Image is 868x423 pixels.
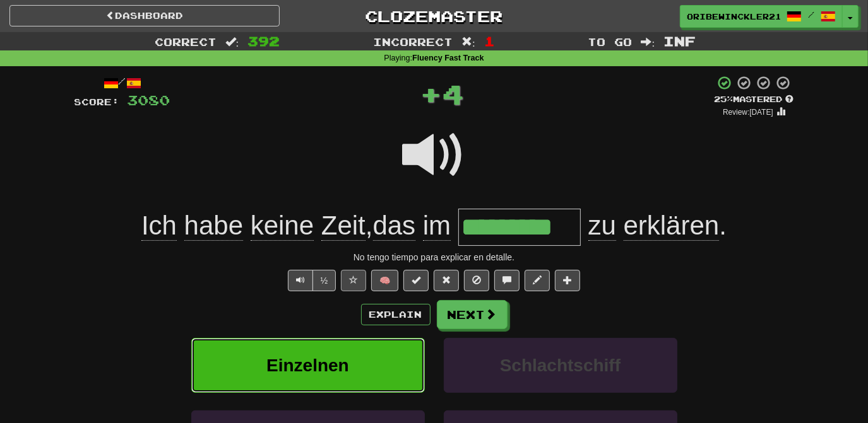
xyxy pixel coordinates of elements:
span: 4 [443,78,465,110]
span: Score: [74,96,120,107]
span: 25 % [715,94,734,104]
span: : [641,37,655,47]
button: ½ [312,270,336,291]
span: Einzelnen [266,356,349,375]
span: + [420,75,443,113]
span: , [141,211,458,241]
button: Discuss sentence (alt+u) [494,270,520,291]
div: / [74,75,170,91]
span: OribeWinckler21 [687,11,780,22]
span: 392 [247,33,280,49]
div: Text-to-speech controls [285,270,336,291]
span: Correct [155,35,217,48]
button: Play sentence audio (ctl+space) [288,270,313,291]
button: Einzelnen [191,338,425,393]
button: Reset to 0% Mastered (alt+r) [434,270,459,291]
span: 1 [484,33,495,49]
span: keine [251,211,314,241]
a: Dashboard [9,5,280,26]
small: Review: [DATE] [723,108,773,117]
span: Zeit [321,211,366,241]
button: Schlachtschiff [444,338,677,393]
div: No tengo tiempo para explicar en detalle. [74,251,794,264]
button: Set this sentence to 100% Mastered (alt+m) [403,270,429,291]
span: habe [184,211,243,241]
span: . [581,211,727,241]
button: Next [437,300,508,329]
span: im [423,211,451,241]
span: Ich [141,211,177,241]
button: Add to collection (alt+a) [555,270,580,291]
button: Explain [361,304,431,325]
span: Schlachtschiff [500,356,621,375]
button: 🧠 [371,270,398,291]
button: Edit sentence (alt+d) [525,270,550,291]
button: Favorite sentence (alt+f) [341,270,366,291]
span: Incorrect [373,35,453,48]
span: / [808,10,814,19]
div: Mastered [715,94,794,105]
span: 3080 [128,92,170,108]
span: zu [588,211,616,241]
span: To go [588,35,633,48]
span: : [225,37,239,47]
span: erklären [624,211,720,241]
a: Clozemaster [299,5,569,27]
span: das [373,211,416,241]
button: Ignore sentence (alt+i) [464,270,489,291]
span: : [461,37,475,47]
span: Inf [663,33,696,49]
a: OribeWinckler21 / [680,5,843,28]
strong: Fluency Fast Track [412,54,484,62]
